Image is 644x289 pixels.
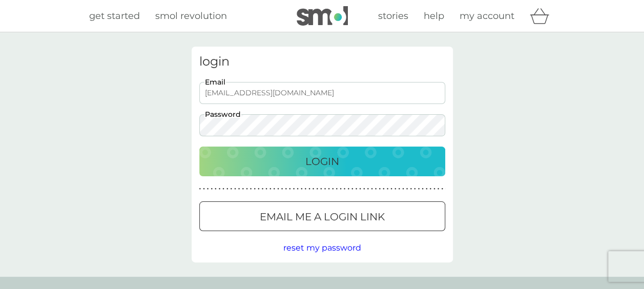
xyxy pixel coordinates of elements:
p: ● [328,187,330,192]
h3: login [199,54,445,69]
p: ● [340,187,342,192]
p: ● [265,187,267,192]
p: ● [277,187,279,192]
p: ● [410,187,412,192]
p: ● [293,187,295,192]
p: ● [367,187,369,192]
a: get started [89,9,140,24]
p: ● [211,187,213,192]
p: ● [207,187,209,192]
p: ● [383,187,385,192]
p: ● [203,187,205,192]
p: ● [387,187,389,192]
p: ● [273,187,275,192]
p: ● [289,187,291,192]
span: stories [378,10,408,22]
p: ● [441,187,443,192]
p: ● [242,187,244,192]
p: ● [285,187,287,192]
span: my account [460,10,514,22]
p: ● [304,187,306,192]
p: ● [426,187,428,192]
p: ● [351,187,354,192]
p: ● [347,187,349,192]
p: Email me a login link [260,209,385,225]
a: my account [460,9,514,24]
p: ● [313,187,315,192]
p: ● [234,187,236,192]
p: ● [246,187,248,192]
span: help [424,10,444,22]
p: ● [301,187,303,192]
a: help [424,9,444,24]
p: ● [356,187,358,192]
p: ● [418,187,420,192]
span: smol revolution [155,10,227,22]
p: ● [215,187,217,192]
p: ● [375,187,377,192]
p: ● [250,187,252,192]
p: ● [238,187,240,192]
a: stories [378,9,408,24]
p: ● [438,187,440,192]
p: ● [390,187,392,192]
p: ● [332,187,334,192]
p: ● [320,187,322,192]
p: ● [222,187,224,192]
p: ● [433,187,435,192]
p: ● [258,187,260,192]
p: ● [359,187,361,192]
button: Login [199,147,445,176]
p: ● [281,187,283,192]
p: ● [262,187,264,192]
p: ● [422,187,424,192]
p: ● [199,187,201,192]
button: Email me a login link [199,201,445,231]
p: ● [406,187,408,192]
p: ● [316,187,318,192]
p: ● [324,187,326,192]
p: ● [308,187,310,192]
p: ● [336,187,338,192]
p: ● [394,187,397,192]
p: ● [363,187,365,192]
p: ● [269,187,272,192]
p: ● [398,187,400,192]
p: ● [219,187,221,192]
button: reset my password [283,241,361,255]
p: ● [402,187,404,192]
p: ● [254,187,256,192]
p: ● [231,187,233,192]
img: smol [297,6,348,26]
span: reset my password [283,243,361,253]
p: Login [305,153,339,170]
div: basket [530,6,555,26]
p: ● [379,187,381,192]
span: get started [89,10,140,22]
a: smol revolution [155,9,227,24]
p: ● [429,187,431,192]
p: ● [297,187,299,192]
p: ● [414,187,416,192]
p: ● [371,187,373,192]
p: ● [344,187,346,192]
p: ● [226,187,228,192]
